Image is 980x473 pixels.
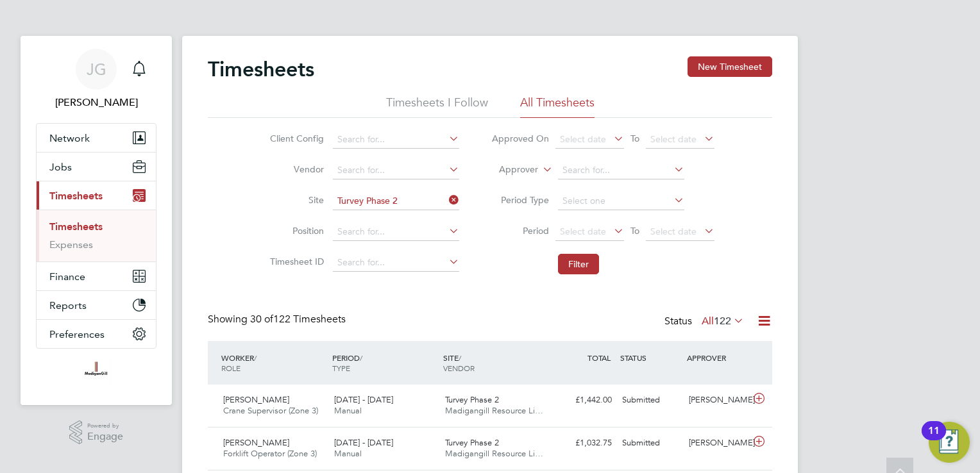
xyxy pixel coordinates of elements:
button: Jobs [37,153,156,181]
span: [PERSON_NAME] [223,394,289,405]
span: VENDOR [443,363,475,373]
div: [PERSON_NAME] [684,390,750,411]
span: Turvey Phase 2 [445,394,499,405]
span: Manual [334,448,362,459]
span: TYPE [332,363,350,373]
input: Search for... [333,192,459,210]
input: Search for... [333,162,459,179]
input: Search for... [333,223,459,241]
span: [DATE] - [DATE] [334,437,393,448]
button: Open Resource Center, 11 new notifications [929,422,970,463]
input: Search for... [333,131,459,149]
li: All Timesheets [520,95,595,118]
span: / [459,353,461,363]
label: All [702,315,744,328]
span: Select date [650,133,697,145]
a: Powered byEngage [69,420,124,445]
span: 30 of [250,313,273,326]
button: Network [37,124,156,152]
div: [PERSON_NAME] [684,433,750,454]
input: Search for... [558,162,684,179]
span: JG [87,61,106,78]
span: TOTAL [587,353,611,363]
li: Timesheets I Follow [386,95,488,118]
a: Go to home page [36,361,156,382]
button: Preferences [37,320,156,348]
div: SITE [440,346,551,379]
span: Forklift Operator (Zone 3) [223,448,317,459]
div: Submitted [617,433,684,454]
label: Approver [480,163,538,176]
a: JG[PERSON_NAME] [36,49,156,110]
h2: Timesheets [208,56,314,82]
label: Client Config [266,133,324,144]
div: PERIOD [329,346,440,379]
span: / [254,353,257,363]
a: Timesheets [49,220,103,233]
span: Manual [334,405,362,416]
span: To [627,222,643,239]
div: £1,032.75 [550,433,617,454]
div: Showing [208,313,348,326]
span: To [627,130,643,147]
button: Timesheets [37,181,156,210]
button: Finance [37,262,156,290]
span: Madigangill Resource Li… [445,405,543,416]
label: Timesheet ID [266,256,324,267]
span: Select date [650,226,697,237]
span: [DATE] - [DATE] [334,394,393,405]
div: STATUS [617,346,684,369]
span: 122 Timesheets [250,313,346,326]
a: Expenses [49,238,93,251]
span: Powered by [87,420,123,431]
span: Turvey Phase 2 [445,437,499,448]
span: Jobs [49,161,72,173]
input: Select one [558,192,684,210]
div: APPROVER [684,346,750,369]
span: [PERSON_NAME] [223,437,289,448]
img: madigangill-logo-retina.png [81,361,110,382]
span: Engage [87,431,123,442]
label: Period Type [491,194,549,206]
span: Finance [49,270,85,283]
div: Submitted [617,390,684,411]
span: Timesheets [49,190,103,202]
span: Crane Supervisor (Zone 3) [223,405,318,416]
button: New Timesheet [688,56,772,77]
span: Select date [560,226,606,237]
div: WORKER [218,346,329,379]
span: / [360,353,362,363]
label: Vendor [266,163,324,175]
span: Select date [560,133,606,145]
div: 11 [928,431,940,447]
button: Filter [558,254,599,274]
span: Reports [49,299,87,311]
input: Search for... [333,254,459,272]
label: Position [266,225,324,236]
span: Madigangill Resource Li… [445,448,543,459]
div: £1,442.00 [550,390,617,411]
div: Timesheets [37,210,156,261]
span: ROLE [221,363,241,373]
label: Approved On [491,133,549,144]
span: Jordan Gutteride [36,95,156,110]
label: Period [491,225,549,236]
label: Site [266,194,324,206]
span: Preferences [49,328,105,340]
div: Status [664,313,747,331]
nav: Main navigation [21,36,172,405]
button: Reports [37,291,156,319]
span: 122 [714,315,731,328]
span: Network [49,132,90,144]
